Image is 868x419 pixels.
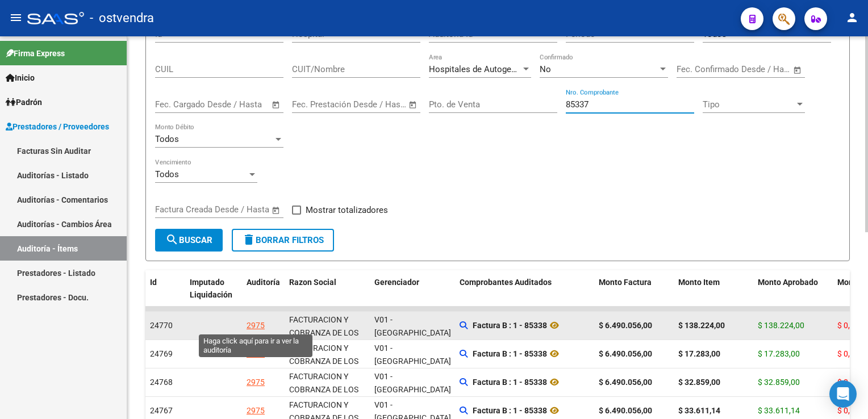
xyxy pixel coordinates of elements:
span: V01 - [GEOGRAPHIC_DATA] [374,372,451,394]
datatable-header-cell: Auditoría [242,270,285,308]
span: Todos [155,134,179,144]
input: Fecha inicio [292,99,338,110]
div: 2975 [247,404,265,417]
span: Monto Item [678,278,720,287]
strong: Factura B : 1 - 85338 [473,406,547,415]
span: Mostrar totalizadores [306,203,388,217]
strong: Factura B : 1 - 85338 [473,321,547,330]
input: Fecha inicio [155,99,201,110]
input: Fecha inicio [677,64,723,74]
div: 2975 [247,347,265,361]
span: Prestadores / Proveedores [6,120,109,133]
div: - 30715497456 [289,313,365,378]
span: Razon Social [289,278,336,287]
span: V01 - [GEOGRAPHIC_DATA] [374,343,451,366]
input: Fecha fin [348,99,403,110]
strong: Factura B : 1 - 85338 [473,378,547,387]
span: Imputado Liquidación [190,278,232,300]
span: $ 0,00 [837,406,859,415]
span: 24768 [150,378,173,387]
span: Buscar [165,235,212,245]
strong: $ 6.490.056,00 [599,321,652,330]
span: Firma Express [6,47,65,60]
input: Fecha fin [211,99,266,110]
span: $ 32.859,00 [758,378,800,387]
strong: $ 32.859,00 [678,378,720,387]
mat-icon: menu [9,11,23,24]
button: Open calendar [407,98,420,111]
mat-icon: search [165,233,179,246]
span: 24767 [150,406,173,415]
span: - ostvendra [90,6,154,31]
span: Monto Factura [599,278,652,287]
div: 2975 [247,376,265,389]
div: - 30715497456 [289,342,365,407]
span: $ 33.611,14 [758,406,800,415]
datatable-header-cell: Monto Aprobado [753,270,833,308]
strong: $ 6.490.056,00 [599,349,652,358]
strong: $ 33.611,14 [678,406,720,415]
datatable-header-cell: Imputado Liquidación [185,270,242,308]
button: Buscar [155,229,223,252]
span: $ 138.224,00 [758,321,804,330]
div: 2975 [247,319,265,332]
span: $ 0,00 [837,378,859,387]
input: Fecha fin [733,64,788,74]
datatable-header-cell: Monto Item [674,270,753,308]
span: Tipo [703,99,795,110]
button: Open calendar [270,98,283,111]
span: Monto Aprobado [758,278,818,287]
span: 24770 [150,321,173,330]
button: Borrar Filtros [232,229,334,252]
span: Id [150,278,157,287]
button: Open calendar [791,64,804,77]
span: Gerenciador [374,278,419,287]
datatable-header-cell: Gerenciador [370,270,455,308]
div: Open Intercom Messenger [829,380,857,408]
span: Todos [155,169,179,179]
span: Inicio [6,72,35,84]
span: $ 0,00 [837,349,859,358]
span: Padrón [6,96,42,108]
mat-icon: delete [242,233,256,246]
span: Auditoría [247,278,280,287]
span: V01 - [GEOGRAPHIC_DATA] [374,315,451,337]
span: Comprobantes Auditados [460,278,552,287]
datatable-header-cell: Id [145,270,185,308]
button: Open calendar [270,204,283,217]
span: No [540,64,551,74]
span: Borrar Filtros [242,235,324,245]
strong: $ 6.490.056,00 [599,378,652,387]
input: Fecha inicio [155,204,201,215]
strong: $ 17.283,00 [678,349,720,358]
span: $ 0,00 [837,321,859,330]
div: FACTURACION Y COBRANZA DE LOS EFECTORES PUBLICOS S.E. [289,342,365,393]
span: Hospitales de Autogestión [429,64,531,74]
mat-icon: person [845,11,859,24]
strong: $ 138.224,00 [678,321,725,330]
span: $ 17.283,00 [758,349,800,358]
strong: $ 6.490.056,00 [599,406,652,415]
div: FACTURACION Y COBRANZA DE LOS EFECTORES PUBLICOS S.E. [289,313,365,365]
input: Fecha fin [211,204,266,215]
datatable-header-cell: Monto Factura [594,270,674,308]
strong: Factura B : 1 - 85338 [473,349,547,358]
datatable-header-cell: Comprobantes Auditados [455,270,594,308]
datatable-header-cell: Razon Social [285,270,370,308]
span: 24769 [150,349,173,358]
